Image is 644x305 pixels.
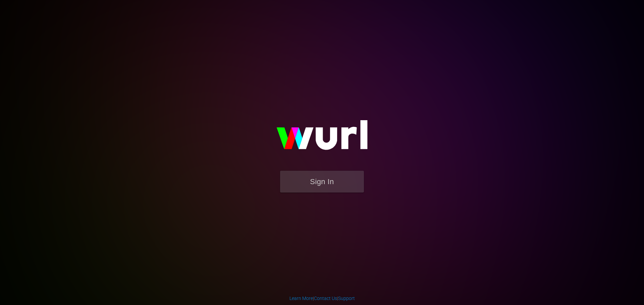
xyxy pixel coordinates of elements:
a: Learn More [289,296,313,301]
a: Support [338,296,355,301]
button: Sign In [280,171,364,193]
img: wurl-logo-on-black-223613ac3d8ba8fe6dc639794a292ebdb59501304c7dfd60c99c58986ef67473.svg [255,106,389,171]
div: | | [289,295,355,302]
a: Contact Us [314,296,337,301]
